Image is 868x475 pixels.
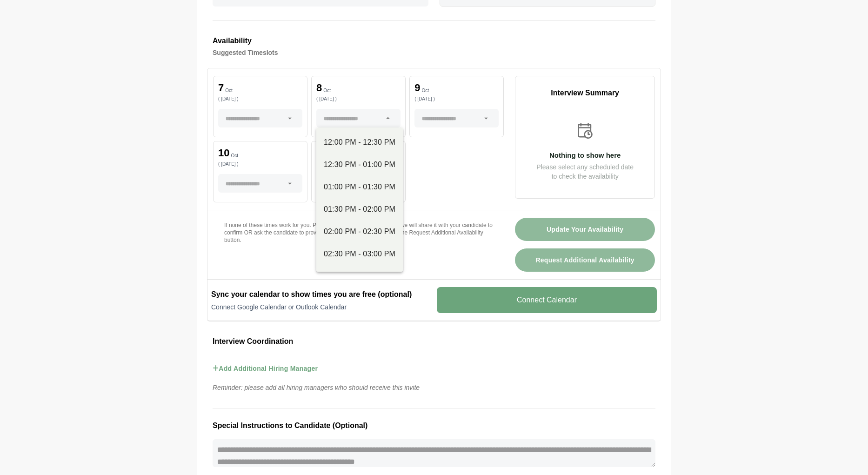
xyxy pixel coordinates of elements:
p: Oct [225,88,233,93]
p: Interview Summary [515,87,654,99]
h3: Interview Coordination [213,335,655,348]
h2: Sync your calendar to show times you are free (optional) [211,289,431,300]
p: 8 [316,83,322,93]
v-button: Connect Calendar [437,287,657,313]
button: Update Your Availability [515,218,655,241]
p: Connect Google Calendar or Outlook Calendar [211,302,431,312]
button: Add Additional Hiring Manager [213,355,318,382]
p: 10 [218,148,229,158]
p: Oct [421,88,429,93]
p: Oct [323,88,331,93]
p: ( [DATE] ) [218,97,302,101]
h3: Availability [213,35,655,47]
p: Please select any scheduled date to check the availability [515,162,654,181]
p: ( [DATE] ) [316,97,401,101]
p: ( [DATE] ) [414,97,499,101]
p: 7 [218,83,224,93]
p: Oct [231,154,238,158]
h3: Special Instructions to Candidate (Optional) [213,420,655,432]
p: 13 [316,148,327,158]
h4: Suggested Timeslots [213,47,655,58]
button: Request Additional Availability [515,248,655,272]
p: ( [DATE] ) [316,162,401,167]
p: 9 [414,83,420,93]
p: Oct [329,154,337,158]
p: If none of these times work for you. Please update your availability and we will share it with yo... [224,221,493,244]
p: Nothing to show here [515,152,654,159]
p: ( [DATE] ) [218,162,302,167]
p: Reminder: please add all hiring managers who should receive this invite [207,382,661,393]
img: calender [575,121,595,140]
